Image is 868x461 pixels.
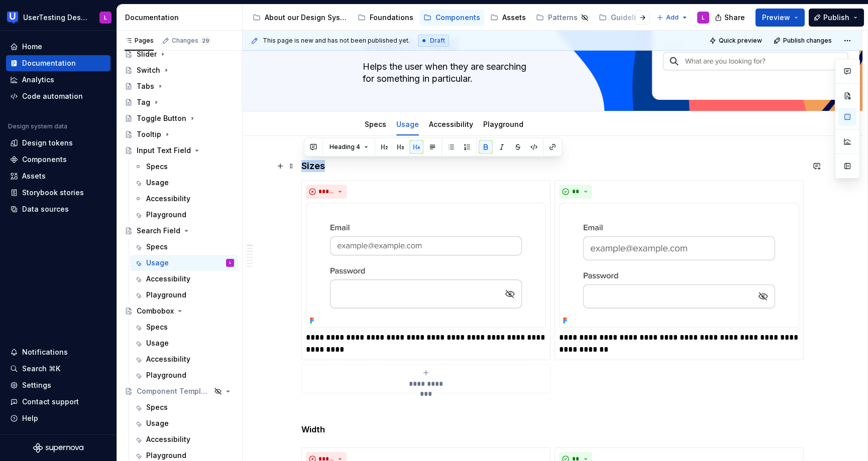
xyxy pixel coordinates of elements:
strong: Width [301,424,325,434]
a: Specs [130,159,238,175]
div: Accessibility [146,434,190,444]
div: Usage [146,178,169,188]
span: Preview [762,13,790,23]
a: Settings [6,377,111,393]
div: Specs [361,113,390,134]
div: Contact support [22,397,79,407]
div: Specs [146,402,168,412]
span: Share [724,13,745,23]
a: About our Design System [249,10,352,26]
a: Input Text Field [121,142,238,159]
span: 29 [200,37,211,45]
a: Specs [130,399,238,415]
a: Patterns [532,10,593,26]
a: Guidelines [595,10,664,26]
div: Design system data [8,122,67,130]
button: UserTesting Design SystemL [2,7,115,28]
span: Add [666,14,679,22]
div: Tag [137,97,150,107]
span: This page is new and has not been published yet. [263,37,410,45]
div: Slider [137,49,157,59]
div: Accessibility [146,194,190,204]
div: Documentation [22,58,76,68]
button: Share [710,9,751,27]
a: Accessibility [130,191,238,207]
a: Playground [130,207,238,223]
a: Tabs [121,78,238,94]
div: Search ⌘K [22,364,60,374]
button: Help [6,410,111,426]
a: Combobox [121,303,238,319]
svg: Supernova Logo [33,443,83,453]
div: Assets [22,171,46,181]
a: Slider [121,46,238,62]
button: Add [654,11,691,25]
div: L [104,14,107,22]
div: Input Text Field [137,145,191,156]
a: Component Template [121,383,238,399]
a: Usage [130,415,238,431]
a: Design tokens [6,135,111,151]
div: Assets [502,13,526,23]
div: Documentation [125,13,238,23]
a: Playground [483,120,523,128]
div: Playground [146,450,186,460]
a: Storybook stories [6,185,111,201]
button: Contact support [6,394,111,410]
span: Draft [430,37,445,45]
a: Specs [130,319,238,335]
img: 41adf70f-fc1c-4662-8e2d-d2ab9c673b1b.png [7,12,19,24]
div: Settings [22,380,51,390]
a: Specs [130,239,238,255]
a: Accessibility [130,271,238,287]
div: Storybook stories [22,188,84,198]
div: Tabs [137,81,154,91]
div: Help [22,413,38,423]
a: Home [6,39,111,55]
div: Components [22,155,67,165]
button: Notifications [6,344,111,360]
div: Foundations [370,13,413,23]
div: Tooltip [137,129,161,139]
a: Search Field [121,223,238,239]
div: Analytics [22,75,54,85]
a: Toggle Button [121,110,238,126]
button: Preview [755,9,805,27]
div: Playground [146,370,186,380]
div: Changes [172,37,211,45]
div: Specs [146,242,168,252]
div: Data sources [22,204,69,214]
a: Assets [486,10,530,26]
div: Pages [125,37,154,45]
div: About our Design System [265,13,348,23]
a: Analytics [6,72,111,88]
a: Code automation [6,88,111,104]
a: Playground [130,367,238,383]
div: Code automation [22,91,83,101]
a: UsageL [130,255,238,271]
button: Publish changes [771,34,836,48]
a: Documentation [6,55,111,71]
div: Accessibility [146,274,190,284]
div: Specs [146,322,168,332]
textarea: Helps the user when they are searching for something in particular. [361,59,740,87]
a: Components [6,151,111,168]
button: Search ⌘K [6,361,111,377]
div: Page tree [249,8,652,28]
div: Switch [137,65,160,75]
a: Usage [396,120,419,128]
div: Notifications [22,347,68,357]
a: Switch [121,62,238,78]
span: Quick preview [719,37,762,45]
span: Publish changes [783,37,832,45]
div: Home [22,42,42,52]
a: Usage [130,175,238,191]
a: Specs [365,120,386,128]
strong: Sizes [301,161,325,171]
div: Specs [146,162,168,172]
div: Usage [146,418,169,428]
div: Playground [146,210,186,220]
img: 21afaa0d-7a85-4b02-91b0-a8da53b25180.png [559,203,799,328]
div: L [230,258,231,268]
